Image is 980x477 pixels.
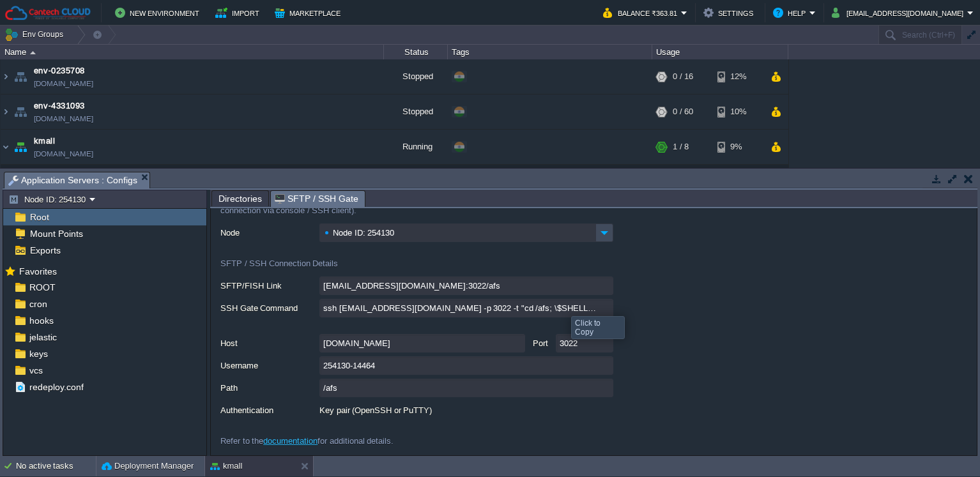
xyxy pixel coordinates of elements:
[1,130,11,164] img: AMDAwAAAACH5BAEAAAAALAAAAAABAAEAAAICRAEAOw==
[703,5,757,20] button: Settings
[220,356,318,372] label: Username
[27,348,50,360] a: keys
[4,5,91,21] img: Cantech Cloud
[384,59,448,94] div: Stopped
[528,334,553,350] label: Port
[215,5,263,20] button: Import
[673,95,693,129] div: 0 / 60
[575,319,621,337] div: Click to Copy
[8,193,89,205] button: Node ID: 254130
[773,5,809,20] button: Help
[34,148,93,160] a: [DOMAIN_NAME]
[603,5,681,20] button: Balance ₹363.81
[220,276,318,292] label: SFTP/FISH Link
[384,95,448,129] div: Stopped
[220,334,318,350] label: Host
[4,26,68,43] button: Env Groups
[218,191,262,206] span: Directories
[832,5,967,20] button: [EMAIL_ADDRESS][DOMAIN_NAME]
[102,460,194,473] button: Deployment Manager
[27,245,63,256] a: Exports
[27,331,59,343] a: jelastic
[220,246,613,276] div: SFTP / SSH Connection Details
[8,172,137,188] span: Application Servers : Configs
[115,5,203,20] button: New Environment
[34,64,85,77] a: env-0235708
[673,130,689,164] div: 1 / 8
[27,298,49,310] a: cron
[717,165,759,190] div: 9%
[220,379,318,395] label: Path
[9,165,17,190] img: AMDAwAAAACH5BAEAAAAALAAAAAABAAEAAAICRAEAOw==
[16,456,96,476] div: No active tasks
[11,95,29,129] img: AMDAwAAAACH5BAEAAAAALAAAAAABAAEAAAICRAEAOw==
[717,59,759,94] div: 12%
[220,223,318,239] label: Node
[1,45,383,59] div: Name
[673,59,693,94] div: 0 / 16
[27,282,57,293] a: ROOT
[34,100,85,112] a: env-4331093
[319,401,613,420] div: Key pair (OpenSSH or PuTTY)
[17,266,59,276] a: Favorites
[1,59,11,94] img: AMDAwAAAACH5BAEAAAAALAAAAAABAAEAAAICRAEAOw==
[27,228,85,239] a: Mount Points
[275,191,358,207] span: SFTP / SSH Gate
[220,401,318,417] label: Authentication
[38,167,114,177] a: Application Servers
[27,365,45,376] a: vcs
[717,130,759,164] div: 9%
[11,59,29,94] img: AMDAwAAAACH5BAEAAAAALAAAAAABAAEAAAICRAEAOw==
[34,135,55,148] a: kmall
[263,436,318,446] a: documentation
[210,460,242,473] button: kmall
[384,130,448,164] div: Running
[11,130,29,164] img: AMDAwAAAACH5BAEAAAAALAAAAAABAAEAAAICRAEAOw==
[34,112,93,125] a: [DOMAIN_NAME]
[653,45,788,59] div: Usage
[673,165,689,190] div: 1 / 8
[27,211,51,223] a: Root
[30,51,36,54] img: AMDAwAAAACH5BAEAAAAALAAAAAABAAEAAAICRAEAOw==
[717,95,759,129] div: 10%
[385,45,447,59] div: Status
[38,167,114,178] span: Application Servers
[1,95,11,129] img: AMDAwAAAACH5BAEAAAAALAAAAAABAAEAAAICRAEAOw==
[17,266,59,277] span: Favorites
[17,165,35,190] img: AMDAwAAAACH5BAEAAAAALAAAAAABAAEAAAICRAEAOw==
[220,423,613,446] div: Refer to the for additional details.
[34,77,93,90] a: [DOMAIN_NAME]
[27,315,56,326] a: hooks
[27,381,86,393] a: redeploy.conf
[448,45,652,59] div: Tags
[220,299,318,315] label: SSH Gate Command
[275,5,344,20] button: Marketplace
